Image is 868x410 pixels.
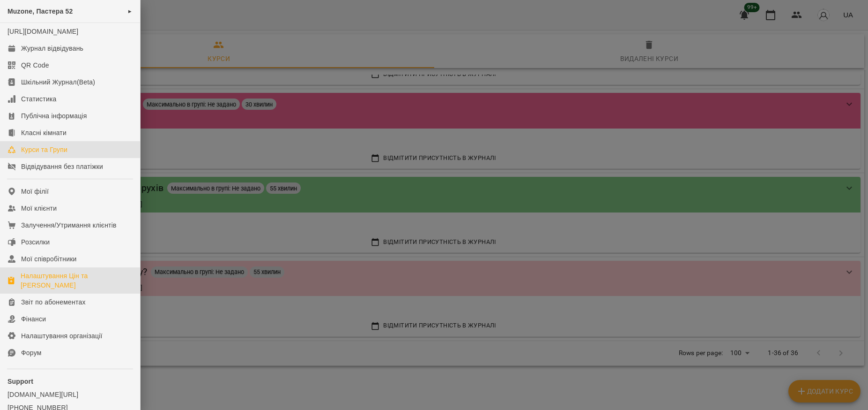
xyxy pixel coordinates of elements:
div: Журнал відвідувань [21,44,83,53]
div: Мої філії [21,187,49,196]
div: Публічна інформація [21,111,87,121]
div: Форум [21,348,42,357]
div: QR Code [21,61,49,70]
span: ► [127,8,133,15]
div: Шкільний Журнал(Beta) [21,77,95,87]
div: Мої співробітники [21,254,77,264]
a: [DOMAIN_NAME][URL] [7,390,133,399]
div: Налаштування організації [21,331,103,341]
div: Статистика [21,94,57,104]
div: Налаштування Цін та [PERSON_NAME] [21,271,133,290]
div: Розсилки [21,237,50,247]
span: Muzone, Пастера 52 [7,8,73,15]
p: Support [7,377,133,386]
div: Відвідування без платіжки [21,162,103,171]
div: Мої клієнти [21,204,57,213]
div: Звіт по абонементах [21,297,86,307]
div: Класні кімнати [21,128,67,137]
div: Фінанси [21,314,46,324]
div: Залучення/Утримання клієнтів [21,220,117,230]
a: [URL][DOMAIN_NAME] [7,28,78,35]
div: Курси та Групи [21,145,67,154]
